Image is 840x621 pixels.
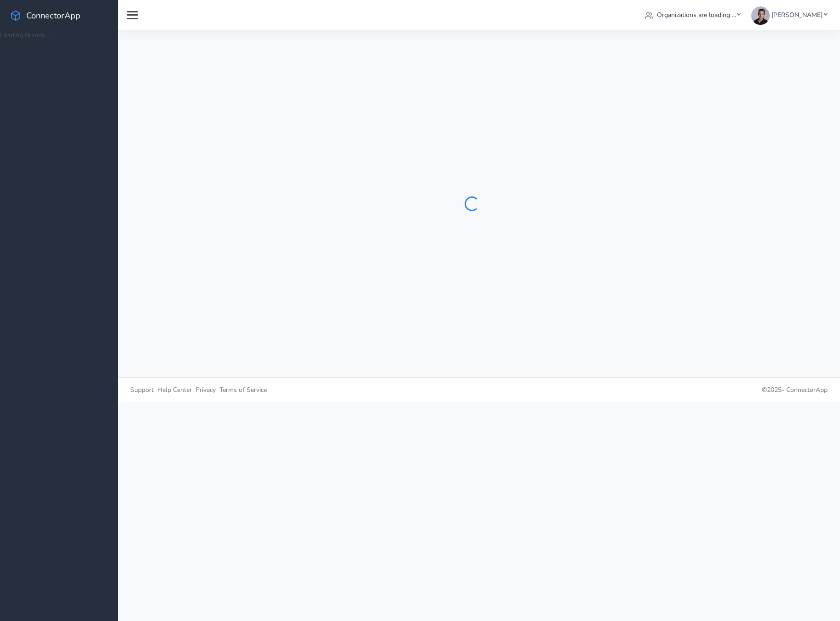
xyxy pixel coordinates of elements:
span: Privacy [196,385,216,394]
a: Organizations are loading ... [641,6,744,23]
span: Support [130,385,154,394]
span: Organizations are loading ... [657,11,736,19]
p: © 2025 - [486,385,828,395]
span: ConnectorApp [786,385,828,394]
img: Ashley Heron [751,6,770,25]
a: [PERSON_NAME] [748,6,831,23]
span: Terms of Service [219,385,267,394]
span: Help Center [157,385,192,394]
span: ConnectorApp [26,10,81,21]
span: [PERSON_NAME] [771,11,823,19]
